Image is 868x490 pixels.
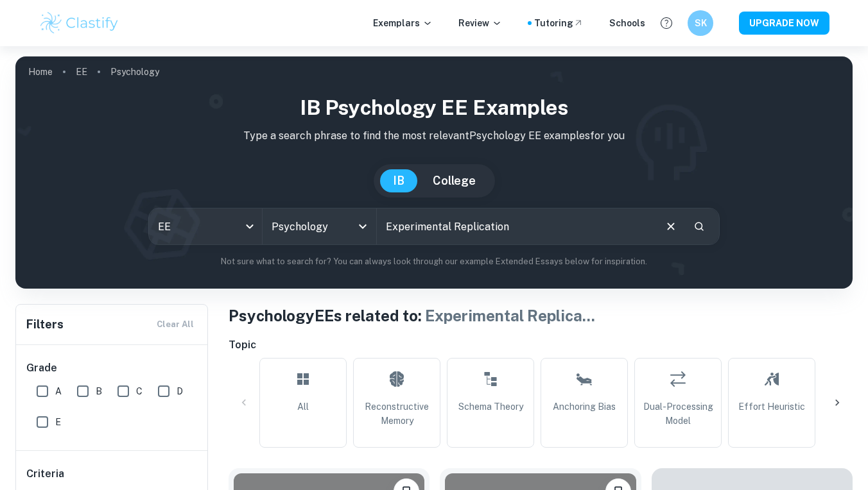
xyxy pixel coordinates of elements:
[738,400,805,414] span: Effort Heuristic
[26,360,198,376] h6: Grade
[458,16,502,30] p: Review
[458,400,523,414] span: Schema Theory
[229,337,853,353] h6: Topic
[425,307,595,325] span: Experimental Replica ...
[534,16,584,30] a: Tutoring
[377,208,654,244] input: E.g. cognitive development theories, abnormal psychology case studies, social psychology experime...
[688,10,713,36] button: SK
[553,400,616,414] span: Anchoring Bias
[136,384,143,398] span: C
[39,10,120,36] img: Clastify logo
[693,16,708,30] h6: SK
[26,316,64,334] h6: Filters
[15,56,853,289] img: profile cover
[659,214,683,239] button: Clear
[297,400,309,414] span: All
[688,215,710,237] button: Search
[110,65,159,79] p: Psychology
[354,217,372,235] button: Open
[373,16,433,30] p: Exemplars
[26,92,842,123] h1: IB Psychology EE examples
[177,384,183,398] span: D
[655,12,677,34] button: Help and Feedback
[76,63,87,81] a: EE
[26,466,64,482] h6: Criteria
[359,400,435,428] span: Reconstructive Memory
[149,208,263,244] div: EE
[380,169,417,192] button: IB
[640,400,716,428] span: Dual-Processing Model
[420,169,489,192] button: College
[26,128,842,144] p: Type a search phrase to find the most relevant Psychology EE examples for you
[229,304,853,327] h1: Psychology EEs related to:
[609,16,645,30] a: Schools
[739,12,829,35] button: UPGRADE NOW
[96,384,102,398] span: B
[26,255,842,268] p: Not sure what to search for? You can always look through our example Extended Essays below for in...
[55,415,61,429] span: E
[28,63,53,81] a: Home
[55,384,62,398] span: A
